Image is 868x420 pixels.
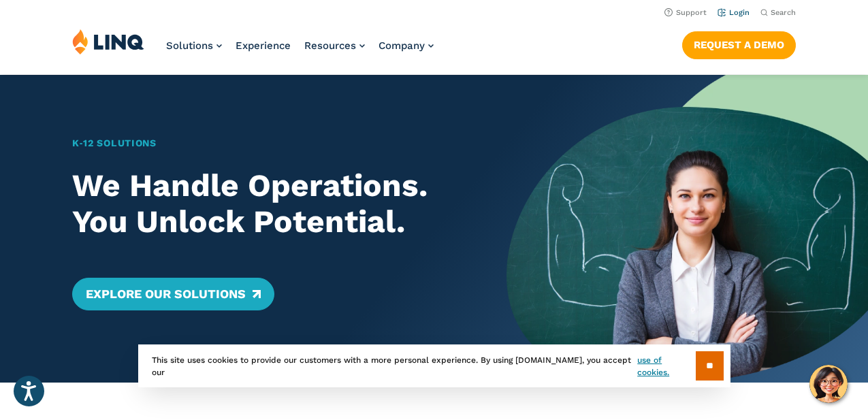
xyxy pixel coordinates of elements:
span: Solutions [166,39,213,52]
div: This site uses cookies to provide our customers with a more personal experience. By using [DOMAIN... [138,344,730,387]
a: Resources [304,39,365,52]
a: Request a Demo [682,31,796,59]
h2: We Handle Operations. You Unlock Potential. [72,167,471,240]
a: Login [718,8,750,17]
a: Solutions [166,39,222,52]
a: Company [379,39,434,52]
a: use of cookies. [637,354,695,378]
h1: K‑12 Solutions [72,136,471,150]
a: Experience [236,39,291,52]
nav: Button Navigation [682,29,796,59]
img: LINQ | K‑12 Software [72,29,144,54]
span: Search [771,8,796,17]
span: Resources [304,39,356,52]
img: Home Banner [507,75,868,383]
a: Explore Our Solutions [72,278,274,310]
button: Open Search Bar [760,7,796,18]
a: Support [664,8,707,17]
span: Company [379,39,425,52]
button: Hello, have a question? Let’s chat. [809,365,848,403]
nav: Primary Navigation [166,29,434,74]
